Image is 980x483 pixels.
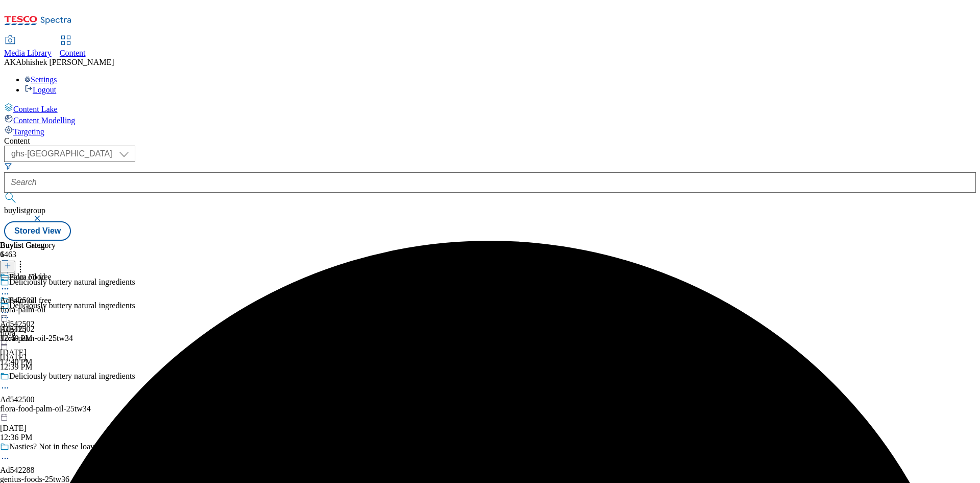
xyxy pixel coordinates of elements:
div: Flora Food [9,272,45,282]
a: Content [60,36,86,58]
span: Content Modelling [13,116,75,125]
span: Media Library [4,49,52,57]
a: Targeting [4,125,976,136]
a: Content Modelling [4,114,976,125]
div: Deliciously buttery natural ingredients [9,372,135,381]
span: AK [4,58,16,66]
a: Settings [24,75,57,84]
button: Stored View [4,221,71,241]
span: Abhishek [PERSON_NAME] [16,58,114,66]
div: Content [4,136,976,146]
input: Search [4,172,976,193]
span: Content [60,49,86,57]
a: Logout [24,85,56,94]
span: Targeting [13,127,44,136]
div: Deliciously buttery natural ingredients [9,278,135,287]
div: Deliciously buttery natural ingredients [9,301,135,310]
a: Content Lake [4,103,976,114]
span: buylistgroup [4,206,45,215]
span: Content Lake [13,105,58,113]
svg: Search Filters [4,162,12,170]
div: Nasties? Not in these loaves! [9,442,104,451]
a: Media Library [4,36,52,58]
